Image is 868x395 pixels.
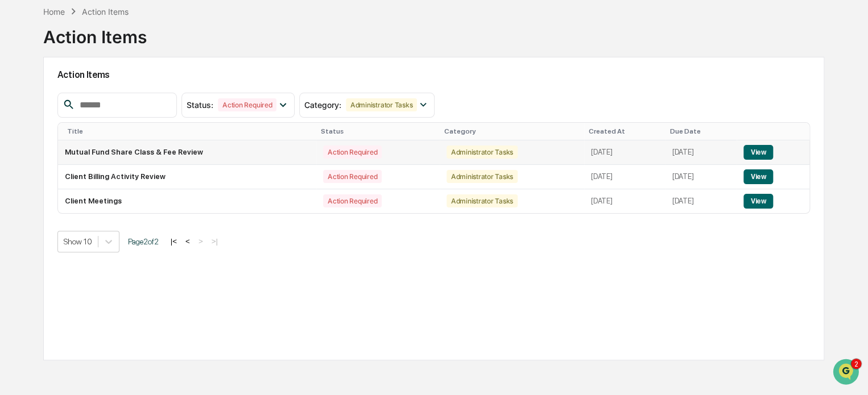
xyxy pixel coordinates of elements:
a: 🗄️Attestations [78,197,146,217]
button: > [195,236,206,246]
div: Administrator Tasks [447,145,518,159]
td: Mutual Fund Share Class & Fee Review [58,140,316,165]
td: [DATE] [666,140,737,165]
span: Data Lookup [23,223,72,234]
span: Pylon [113,251,138,259]
div: Administrator Tasks [346,98,417,111]
td: [DATE] [666,189,737,213]
button: < [182,236,193,246]
span: Page 2 of 2 [128,237,159,246]
div: We're available if you need us! [51,98,156,107]
p: How can we help? [11,23,207,41]
div: Action Required [323,170,382,183]
img: Jack Rasmussen [11,143,30,161]
div: 🗄️ [82,202,92,211]
td: [DATE] [666,165,737,189]
div: Administrator Tasks [447,194,518,207]
div: Title [67,127,312,135]
td: [DATE] [584,165,666,189]
div: Action Required [323,145,382,159]
button: >| [208,236,221,246]
h2: Action Items [57,69,810,80]
span: • [94,154,98,163]
button: |< [167,236,180,246]
span: Status : [187,100,213,110]
a: 🔎Data Lookup [7,218,76,239]
img: 1746055101610-c473b297-6a78-478c-a979-82029cc54cd1 [23,155,32,164]
a: View [743,197,772,205]
a: View [743,172,772,181]
img: 1746055101610-c473b297-6a78-478c-a979-82029cc54cd1 [11,86,32,107]
td: [DATE] [584,189,666,213]
div: Past conversations [11,126,76,135]
div: Category [444,127,580,135]
a: View [743,148,772,156]
span: Category : [304,100,341,110]
div: Status [321,127,435,135]
div: Due Date [670,127,733,135]
td: [DATE] [584,140,666,165]
button: View [743,169,772,184]
td: Client Billing Activity Review [58,165,316,189]
span: [DATE] [101,154,124,163]
div: Action Required [323,194,382,207]
div: Administrator Tasks [447,170,518,183]
iframe: Open customer support [832,357,862,388]
div: Action Required [218,98,276,111]
a: Powered byPylon [80,250,138,259]
td: Client Meetings [58,189,316,213]
button: See all [176,123,207,137]
span: Attestations [94,201,141,213]
div: 🖐️ [11,202,20,211]
a: 🖐️Preclearance [7,197,78,217]
img: 8933085812038_c878075ebb4cc5468115_72.jpg [24,86,44,107]
div: 🔎 [11,224,20,233]
div: Action Items [82,7,129,16]
button: View [743,145,772,160]
button: View [743,194,772,209]
div: Home [43,7,65,16]
div: Action Items [43,18,147,47]
button: Start new chat [193,90,207,103]
div: Created At [589,127,661,135]
span: [PERSON_NAME] [35,154,92,163]
span: Preclearance [23,201,73,213]
div: Start new chat [51,86,187,98]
